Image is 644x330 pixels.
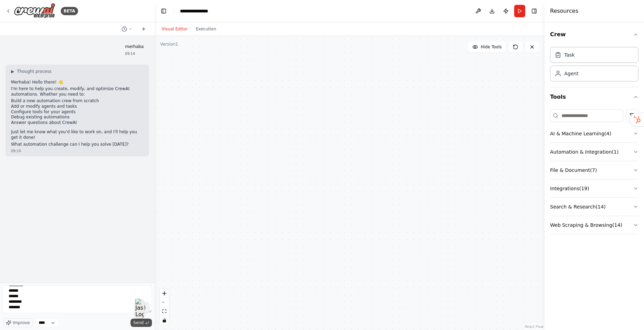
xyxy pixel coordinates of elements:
[3,318,33,327] button: Improve
[192,25,220,33] button: Execution
[14,3,55,19] img: Logo
[564,70,578,77] div: Agent
[11,142,144,147] p: What automation challenge can I help you solve [DATE]?
[550,87,638,107] button: Tools
[11,120,144,126] li: Answer questions about CrewAI
[17,69,51,74] span: Thought process
[11,69,51,74] button: ▶Thought process
[550,161,638,179] button: File & Document(7)
[11,98,144,104] li: Build a new automation crew from scratch
[160,316,169,325] button: toggle interactivity
[529,6,539,16] button: Hide right sidebar
[11,86,144,97] p: I'm here to help you create, modify, and optimize CrewAI automations. Whether you need to:
[11,80,144,85] p: Merhaba! Hello there! 👋
[550,7,578,15] h4: Resources
[550,198,638,216] button: Search & Research(14)
[13,320,30,326] span: Improve
[11,129,144,140] p: Just let me know what you'd like to work on, and I'll help you get it done!
[160,289,169,325] div: React Flow controls
[550,25,638,44] button: Crew
[125,51,144,56] div: 09:14
[550,179,638,197] button: Integrations(19)
[160,41,178,47] div: Version 1
[11,109,144,115] li: Configure tools for your agents
[11,115,144,120] li: Debug existing automations
[180,8,214,14] nav: breadcrumb
[564,51,575,58] div: Task
[133,320,144,326] span: Send
[160,298,169,307] button: zoom out
[160,307,169,316] button: fit view
[550,143,638,161] button: Automation & Integration(1)
[131,319,152,327] button: Send
[550,107,638,240] div: Tools
[11,148,144,154] div: 09:14
[481,44,502,50] span: Hide Tools
[160,289,169,298] button: zoom in
[11,69,14,74] span: ▶
[119,25,135,33] button: Switch to previous chat
[11,104,144,109] li: Add or modify agents and tasks
[157,25,192,33] button: Visual Editor
[550,216,638,234] button: Web Scraping & Browsing(14)
[550,44,638,87] div: Crew
[125,44,144,50] p: merhaba
[468,41,506,52] button: Hide Tools
[138,25,149,33] button: Start a new chat
[525,325,544,329] a: React Flow attribution
[61,7,78,15] div: BETA
[159,6,169,16] button: Hide left sidebar
[550,125,638,143] button: AI & Machine Learning(4)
